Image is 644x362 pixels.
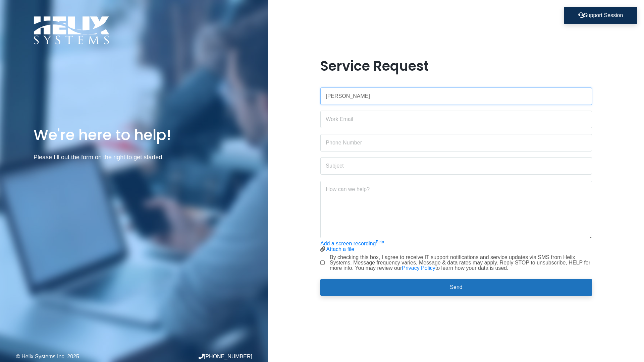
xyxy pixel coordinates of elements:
[320,157,592,175] input: Subject
[320,279,592,296] button: Send
[320,134,592,152] input: Phone Number
[16,354,134,359] div: © Helix Systems Inc. 2025
[34,125,235,144] h1: We're here to help!
[320,58,592,74] h1: Service Request
[564,7,637,24] button: Support Session
[34,16,109,45] img: Logo
[330,255,592,271] label: By checking this box, I agree to receive IT support notifications and service updates via SMS fro...
[320,241,384,246] a: Add a screen recordingBeta
[320,111,592,128] input: Work Email
[34,153,235,162] p: Please fill out the form on the right to get started.
[402,265,435,271] a: Privacy Policy
[320,87,592,105] input: Name
[326,246,355,252] a: Attach a file
[376,240,384,244] sup: Beta
[134,354,252,359] div: [PHONE_NUMBER]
